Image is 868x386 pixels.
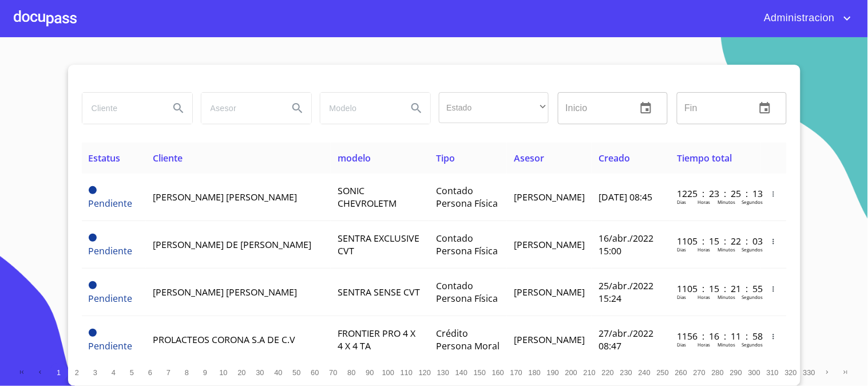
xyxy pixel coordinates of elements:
span: modelo [338,152,371,164]
button: 180 [526,363,544,381]
button: 7 [160,363,178,381]
span: 100 [382,368,394,377]
button: 90 [361,363,379,381]
span: Tiempo total [677,152,732,164]
p: Dias [677,294,686,300]
span: 130 [437,368,449,377]
span: 6 [148,368,152,377]
span: 280 [712,368,724,377]
span: [PERSON_NAME] [PERSON_NAME] [153,286,297,298]
button: 3 [86,363,105,381]
button: 160 [489,363,508,381]
span: 230 [620,368,632,377]
button: 320 [782,363,800,381]
button: 30 [251,363,269,381]
span: 150 [474,368,486,377]
input: search [201,93,279,124]
span: 330 [803,368,815,377]
span: [PERSON_NAME] [514,191,585,203]
span: 210 [584,368,596,377]
span: Contado Persona Física [436,279,498,305]
button: 170 [508,363,526,381]
span: 270 [693,368,706,377]
p: Minutos [718,294,735,300]
p: Minutos [718,246,735,253]
span: 40 [274,368,282,377]
span: [DATE] 08:45 [599,191,652,203]
button: 330 [800,363,819,381]
p: Dias [677,199,686,205]
button: account of current user [755,9,854,27]
span: [PERSON_NAME] [514,333,585,346]
button: 250 [654,363,672,381]
p: Dias [677,246,686,253]
span: 4 [112,368,116,377]
span: Administracion [755,9,841,27]
button: 140 [453,363,471,381]
span: SONIC CHEVROLETM [338,184,397,210]
button: 280 [709,363,727,381]
p: Segundos [742,341,763,348]
button: Search [403,94,430,122]
span: Creado [599,152,630,164]
span: Estatus [89,152,121,164]
p: Horas [697,199,710,205]
button: 110 [398,363,416,381]
span: Pendiente [89,186,97,194]
span: 2 [75,368,79,377]
span: 170 [510,368,522,377]
button: 1 [50,363,68,381]
p: 1105 : 15 : 21 : 55 [677,282,754,295]
button: Search [284,94,311,122]
span: 80 [347,368,355,377]
button: 310 [764,363,782,381]
button: 300 [746,363,764,381]
p: Minutos [718,199,735,205]
button: 240 [636,363,654,381]
p: Horas [697,246,710,253]
span: FRONTIER PRO 4 X 4 X 4 TA [338,327,415,352]
span: Pendiente [89,340,133,352]
button: 130 [434,363,453,381]
span: 260 [675,368,687,377]
span: 20 [237,368,245,377]
span: 10 [219,368,227,377]
button: 8 [178,363,196,381]
span: 290 [730,368,742,377]
span: SENTRA EXCLUSIVE CVT [338,232,419,257]
span: Asesor [514,152,544,164]
span: Pendiente [89,292,133,305]
span: SENTRA SENSE CVT [338,286,420,298]
button: 60 [306,363,324,381]
span: 3 [93,368,97,377]
button: 4 [105,363,123,381]
span: 180 [529,368,541,377]
div: ​ [439,92,549,123]
span: Pendiente [89,197,133,210]
p: Horas [697,341,710,348]
span: Pendiente [89,234,97,242]
span: Crédito Persona Moral [436,327,500,352]
span: 9 [203,368,207,377]
span: 16/abr./2022 15:00 [599,232,653,257]
button: 80 [343,363,361,381]
span: 120 [419,368,431,377]
button: 210 [581,363,599,381]
span: 8 [185,368,189,377]
p: 1105 : 15 : 22 : 03 [677,235,754,247]
span: Contado Persona Física [436,184,498,210]
input: search [82,93,160,124]
span: Pendiente [89,245,133,257]
button: 10 [215,363,233,381]
span: 220 [602,368,614,377]
span: 30 [256,368,264,377]
button: Search [165,94,192,122]
button: 260 [672,363,691,381]
p: Segundos [742,294,763,300]
span: 200 [565,368,577,377]
button: 230 [617,363,636,381]
button: 290 [727,363,746,381]
button: 270 [691,363,709,381]
span: [PERSON_NAME] [514,238,585,251]
span: 320 [785,368,797,377]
